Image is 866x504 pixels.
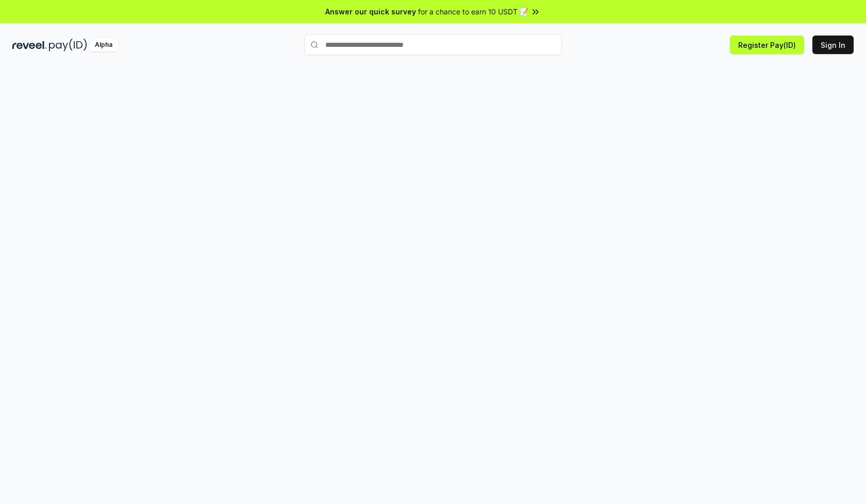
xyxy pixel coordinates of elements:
[418,6,528,17] span: for a chance to earn 10 USDT 📝
[325,6,416,17] span: Answer our quick survey
[812,36,854,54] button: Sign In
[730,36,804,54] button: Register Pay(ID)
[12,39,47,51] img: reveel_dark
[49,39,87,51] img: pay_id
[89,39,118,51] div: Alpha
